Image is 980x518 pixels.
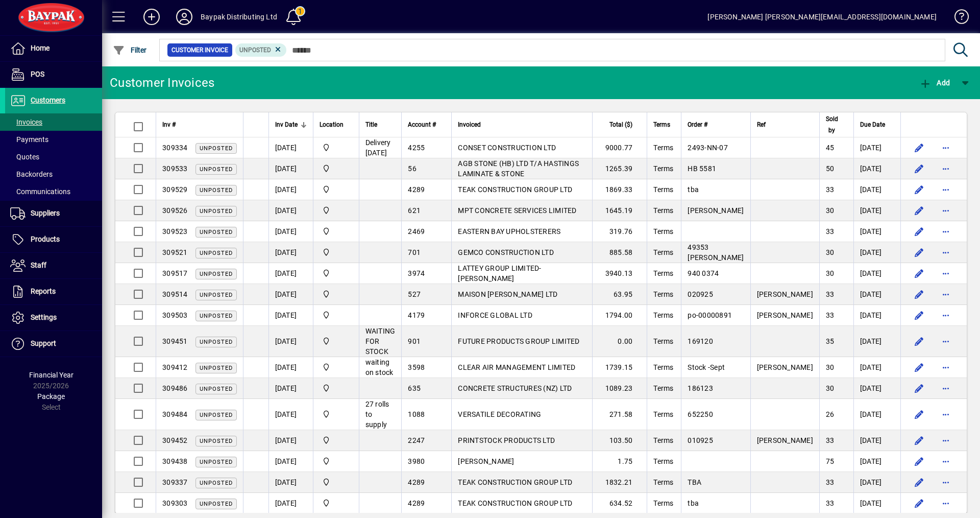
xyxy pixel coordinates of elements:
td: [DATE] [268,472,313,493]
span: Unposted [200,365,233,371]
span: Terms [653,384,673,392]
span: 169120 [688,337,713,345]
span: Unposted [200,166,233,173]
span: 309533 [162,164,188,173]
span: Terms [653,436,673,444]
span: 49353 [PERSON_NAME] [688,243,744,262]
div: [PERSON_NAME] [PERSON_NAME][EMAIL_ADDRESS][DOMAIN_NAME] [707,9,937,25]
a: Home [5,36,102,61]
span: 309337 [162,478,188,486]
span: 309517 [162,269,188,277]
button: Edit [911,202,927,219]
span: 56 [408,164,416,173]
span: Baypak - Onekawa [320,247,353,258]
span: Terms [653,311,673,319]
button: More options [938,432,954,449]
button: More options [938,453,954,469]
span: Baypak - Onekawa [320,226,353,237]
span: Terms [653,363,673,371]
span: Unposted [200,145,233,152]
span: Total ($) [609,119,632,130]
span: TEAK CONSTRUCTION GROUP LTD [458,499,572,507]
td: [DATE] [268,493,313,513]
span: Baypak - Onekawa [320,268,353,279]
button: More options [938,202,954,219]
td: [DATE] [268,263,313,284]
td: [DATE] [268,430,313,451]
span: 309412 [162,363,188,371]
span: 621 [408,206,421,215]
span: Terms [653,164,673,173]
span: [PERSON_NAME] [757,290,813,298]
td: [DATE] [853,158,900,179]
div: Ref [757,119,813,130]
div: Sold by [826,113,847,136]
td: [DATE] [853,493,900,513]
span: 33 [826,499,835,507]
span: Terms [653,499,673,507]
span: 30 [826,269,835,277]
span: Unposted [200,250,233,256]
a: Settings [5,305,102,331]
span: Ref [757,119,766,130]
td: [DATE] [853,305,900,326]
span: Terms [653,119,670,130]
span: [PERSON_NAME] [757,363,813,371]
td: [DATE] [268,200,313,221]
span: 4179 [408,311,425,319]
span: 30 [826,363,835,371]
div: Total ($) [599,119,642,130]
span: [PERSON_NAME] [757,311,813,319]
td: [DATE] [268,158,313,179]
td: [DATE] [853,179,900,200]
span: 33 [826,311,835,319]
span: 33 [826,227,835,236]
button: Edit [911,380,927,396]
a: POS [5,62,102,87]
span: 309514 [162,290,188,298]
span: 652250 [688,410,713,418]
span: po-00000891 [688,311,732,319]
span: 1088 [408,410,425,418]
td: [DATE] [268,357,313,378]
span: Backorders [10,170,53,178]
td: [DATE] [853,242,900,263]
td: 1832.21 [592,472,647,493]
td: [DATE] [268,326,313,357]
span: LATTEY GROUP LIMITED-[PERSON_NAME] [458,264,541,282]
span: 020925 [688,290,713,298]
span: Invoiced [458,119,481,130]
span: MPT CONCRETE SERVICES LIMITED [458,206,576,215]
td: [DATE] [853,430,900,451]
td: 3940.13 [592,263,647,284]
button: More options [938,160,954,177]
td: [DATE] [268,179,313,200]
span: 27 rolls to supply [365,400,389,429]
span: 527 [408,290,421,298]
span: HB 5581 [688,164,716,173]
span: Unposted [200,271,233,277]
span: 2469 [408,227,425,236]
span: [PERSON_NAME] [757,436,813,444]
span: Account # [408,119,436,130]
a: Backorders [5,166,102,183]
td: 319.76 [592,221,647,242]
span: 309438 [162,457,188,465]
td: [DATE] [853,284,900,305]
span: Home [31,44,50,52]
span: Baypak - Onekawa [320,142,353,153]
td: 1.75 [592,451,647,472]
span: Unposted [200,229,233,236]
span: FUTURE PRODUCTS GROUP LIMITED [458,337,579,345]
span: Settings [31,313,57,321]
button: Edit [911,265,927,281]
span: tba [688,185,699,194]
span: Sold by [826,113,838,136]
td: [DATE] [853,137,900,158]
td: 63.95 [592,284,647,305]
span: CONCRETE STRUCTURES (NZ) LTD [458,384,572,392]
span: Due Date [860,119,885,130]
td: [DATE] [268,137,313,158]
span: 186123 [688,384,713,392]
button: More options [938,406,954,422]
